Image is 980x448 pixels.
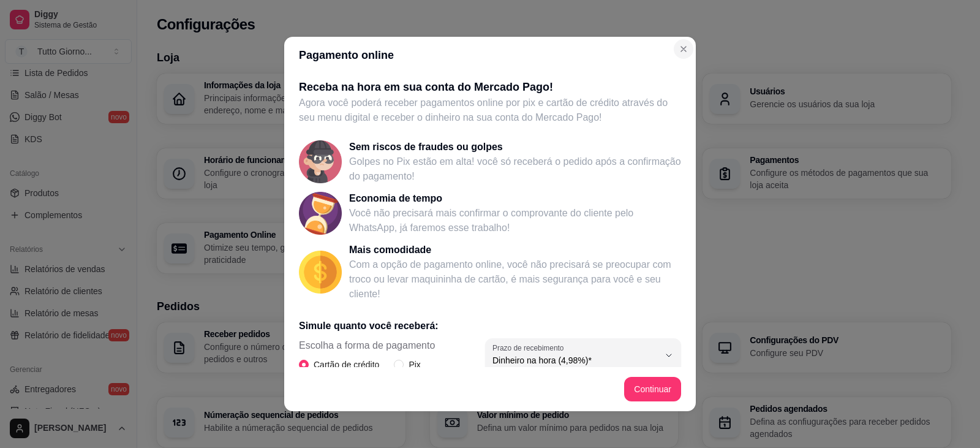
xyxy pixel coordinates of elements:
[299,319,681,333] p: Simule quanto você receberá:
[299,338,435,353] span: Escolha a forma de pagamento
[299,140,342,183] img: Sem riscos de fraudes ou golpes
[299,192,342,235] img: Economia de tempo
[485,338,681,373] button: Prazo de recebimentoDinheiro na hora (4,98%)*
[349,243,681,257] p: Mais comodidade
[349,257,681,302] p: Com a opção de pagamento online, você não precisará se preocupar com troco ou levar maquininha de...
[299,78,681,96] p: Receba na hora em sua conta do Mercado Pago!
[309,358,384,371] span: Cartão de crédito
[299,251,342,294] img: Mais comodidade
[624,377,681,401] button: Continuar
[492,343,568,353] label: Prazo de recebimento
[492,354,659,366] span: Dinheiro na hora (4,98%)*
[299,96,681,125] p: Agora você poderá receber pagamentos online por pix e cartão de crédito através do seu menu digit...
[349,154,681,184] p: Golpes no Pix estão em alta! você só receberá o pedido após a confirmação do pagamento!
[284,37,696,74] header: Pagamento online
[674,39,693,59] button: Close
[349,191,681,206] p: Economia de tempo
[349,140,681,154] p: Sem riscos de fraudes ou golpes
[299,338,435,371] div: Escolha a forma de pagamento
[349,206,681,235] p: Você não precisará mais confirmar o comprovante do cliente pelo WhatsApp, já faremos esse trabalho!
[404,358,425,371] span: Pix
